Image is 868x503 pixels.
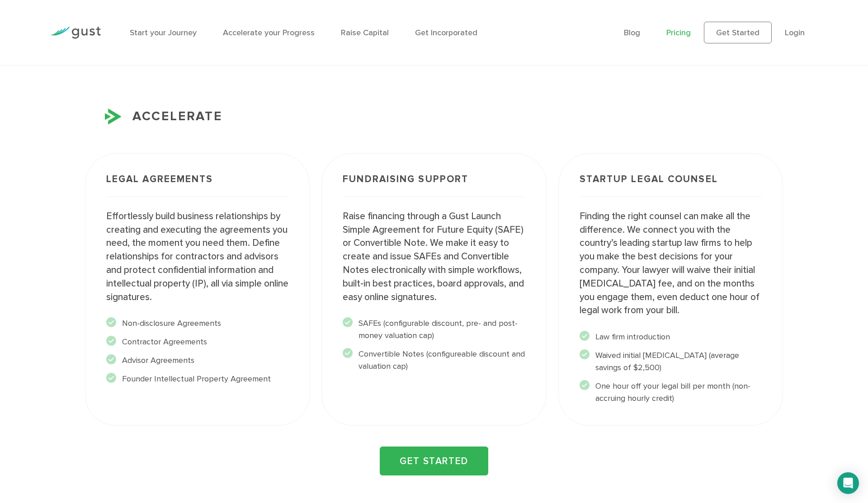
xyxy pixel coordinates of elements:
p: Effortlessly build business relationships by creating and executing the agreements you need, the ... [106,210,288,304]
img: Gust Logo [50,27,101,39]
li: Contractor Agreements [106,336,288,348]
a: Blog [624,28,640,38]
h3: Legal Agreements [106,174,288,197]
li: Non-disclosure Agreements [106,317,288,329]
a: Login [785,28,805,38]
a: Get Started [704,22,772,43]
li: Waived initial [MEDICAL_DATA] (average savings of $2,500) [580,349,762,374]
a: Pricing [666,28,691,38]
a: GET STARTED [380,447,488,475]
li: Convertible Notes (configureable discount and valuation cap) [343,348,525,372]
div: Open Intercom Messenger [837,472,859,494]
a: Get Incorporated [415,28,477,38]
li: Founder Intellectual Property Agreement [106,373,288,385]
h3: Fundraising Support [343,174,525,197]
a: Accelerate your Progress [223,28,315,38]
p: Finding the right counsel can make all the difference. We connect you with the country’s leading ... [580,210,762,318]
li: SAFEs (configurable discount, pre- and post-money valuation cap) [343,317,525,342]
li: Advisor Agreements [106,354,288,367]
li: One hour off your legal bill per month (non-accruing hourly credit) [580,380,762,404]
img: Accelerate Icon X2 [105,108,122,125]
h3: ACCELERATE [85,107,783,126]
a: Start your Journey [130,28,197,38]
li: Law firm introduction [580,331,762,343]
h3: Startup Legal Counsel [580,174,762,197]
p: Raise financing through a Gust Launch Simple Agreement for Future Equity (SAFE) or Convertible No... [343,210,525,304]
a: Raise Capital [341,28,389,38]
